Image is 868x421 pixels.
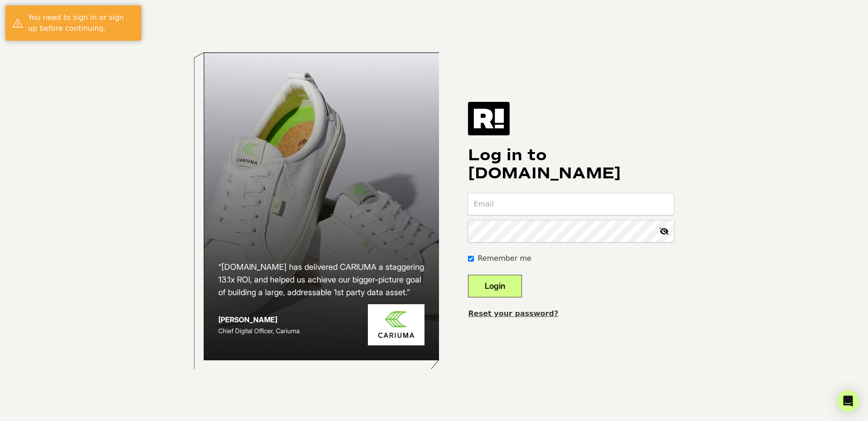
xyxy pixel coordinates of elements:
span: Chief Digital Officer, Cariuma [218,327,299,335]
img: Retention.com [468,102,510,135]
div: Open Intercom Messenger [837,390,859,412]
h1: Log in to [DOMAIN_NAME] [468,146,674,182]
a: Reset your password? [468,309,558,318]
label: Remember me [477,253,531,264]
img: Cariuma [368,304,424,345]
strong: [PERSON_NAME] [218,315,277,324]
h2: “[DOMAIN_NAME] has delivered CARIUMA a staggering 13.1x ROI, and helped us achieve our bigger-pic... [218,261,425,299]
input: Email [468,193,674,215]
button: Login [468,275,522,297]
div: You need to sign in or sign up before continuing. [28,12,135,34]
